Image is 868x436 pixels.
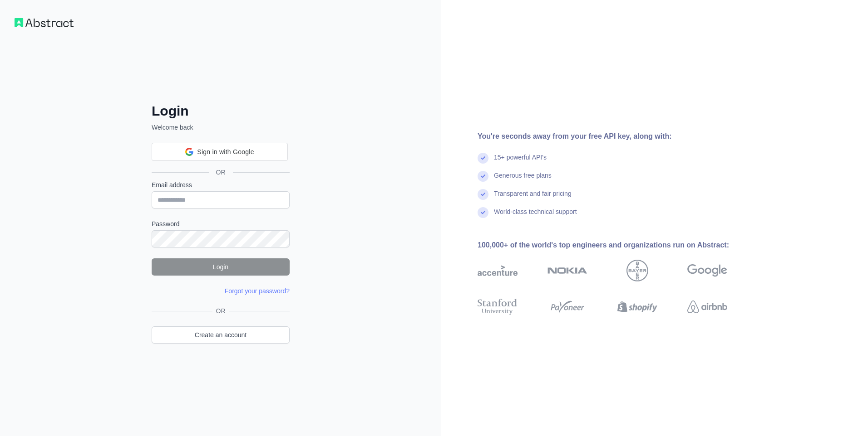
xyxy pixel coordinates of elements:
span: Sign in with Google [197,147,254,157]
div: 15+ powerful API's [494,153,547,171]
img: Workflow [15,18,74,27]
img: bayer [626,260,648,281]
img: shopify [617,297,657,317]
h2: Login [152,103,290,119]
img: check mark [478,153,488,164]
img: accenture [478,260,518,281]
div: Transparent and fair pricing [494,189,572,207]
img: nokia [547,260,587,281]
img: stanford university [478,297,518,317]
img: check mark [478,207,488,218]
div: 100,000+ of the world's top engineers and organizations run on Abstract: [478,240,756,251]
img: google [687,260,727,281]
div: Sign in with Google [152,143,288,161]
div: Generous free plans [494,171,552,189]
label: Email address [152,180,290,189]
img: airbnb [687,297,727,317]
span: OR [209,168,233,177]
button: Login [152,258,290,276]
p: Welcome back [152,123,290,132]
div: World-class technical support [494,207,577,225]
img: check mark [478,171,488,182]
img: check mark [478,189,488,200]
a: Create an account [152,326,290,344]
label: Password [152,219,290,228]
span: OR [212,306,229,315]
a: Forgot your password? [225,287,290,295]
div: You're seconds away from your free API key, along with: [478,131,756,142]
img: payoneer [547,297,587,317]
